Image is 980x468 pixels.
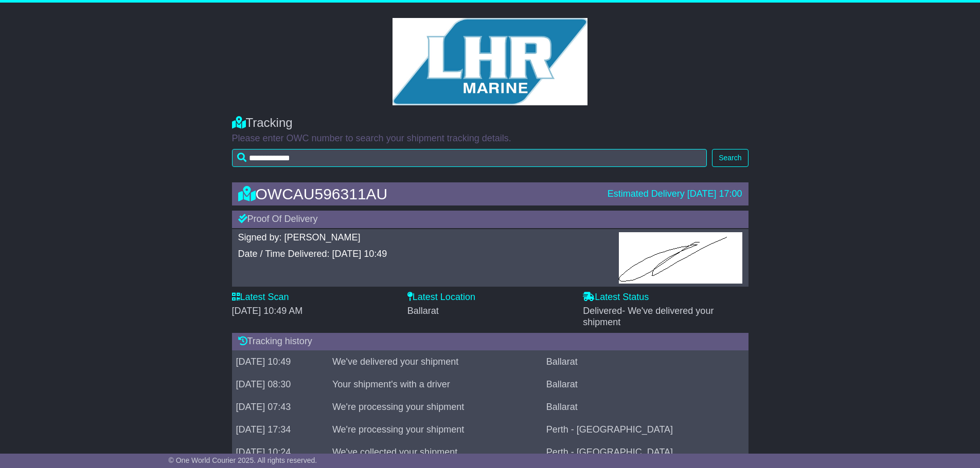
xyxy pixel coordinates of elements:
span: Delivered [583,306,714,327]
label: Latest Status [583,292,649,303]
div: OWCAU596311AU [233,185,602,202]
img: GetCustomerLogo [393,18,588,105]
div: Tracking history [232,333,749,350]
td: We're processing your shipment [328,418,542,441]
div: Estimated Delivery [DATE] 17:00 [608,189,742,200]
label: Latest Scan [232,292,289,303]
td: [DATE] 10:49 [232,350,328,373]
td: Ballarat [542,350,749,373]
td: [DATE] 17:34 [232,418,328,441]
td: [DATE] 10:24 [232,441,328,463]
td: [DATE] 08:30 [232,373,328,396]
div: Signed by: [PERSON_NAME] [238,232,609,244]
span: [DATE] 10:49 AM [232,306,303,316]
td: We're processing your shipment [328,396,542,418]
td: We've delivered your shipment [328,350,542,373]
div: Tracking [232,116,749,130]
td: We've collected your shipment [328,441,542,463]
td: Perth - [GEOGRAPHIC_DATA] [542,418,749,441]
span: © One World Courier 2025. All rights reserved. [169,456,317,464]
p: Please enter OWC number to search your shipment tracking details. [232,133,749,144]
span: - We've delivered your shipment [583,306,714,327]
td: Ballarat [542,396,749,418]
td: Ballarat [542,373,749,396]
label: Latest Location [407,292,475,303]
div: Date / Time Delivered: [DATE] 10:49 [238,249,609,260]
button: Search [712,149,748,167]
td: Perth - [GEOGRAPHIC_DATA] [542,441,749,463]
div: Proof Of Delivery [232,211,749,228]
td: Your shipment's with a driver [328,373,542,396]
span: Ballarat [407,306,439,316]
td: [DATE] 07:43 [232,396,328,418]
img: GetPodImagePublic [619,232,742,284]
